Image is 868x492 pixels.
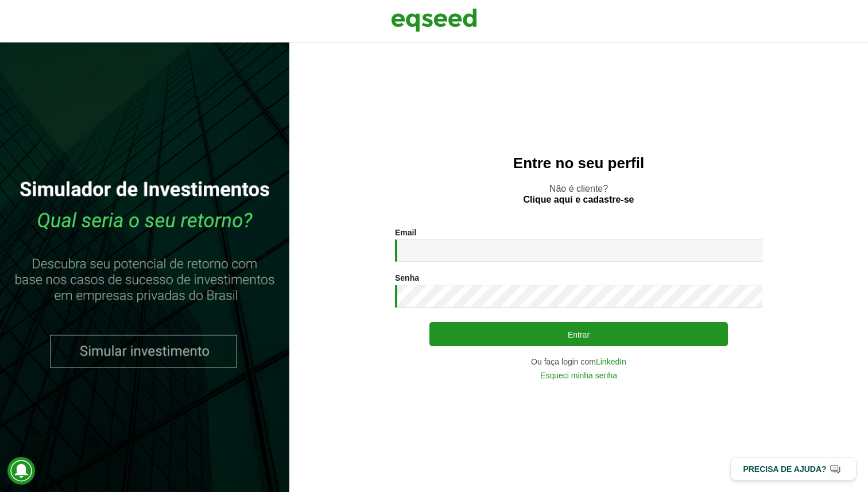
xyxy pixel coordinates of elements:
h2: Entre no seu perfil [312,155,845,172]
a: LinkedIn [596,358,626,366]
img: EqSeed Logo [391,6,477,34]
label: Email [395,228,416,237]
p: Não é cliente? [312,183,845,205]
a: Clique aqui e cadastre-se [524,195,634,204]
button: Entrar [429,322,728,346]
a: Esqueci minha senha [540,371,617,379]
label: Senha [395,274,419,282]
div: Ou faça login com [395,358,762,366]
